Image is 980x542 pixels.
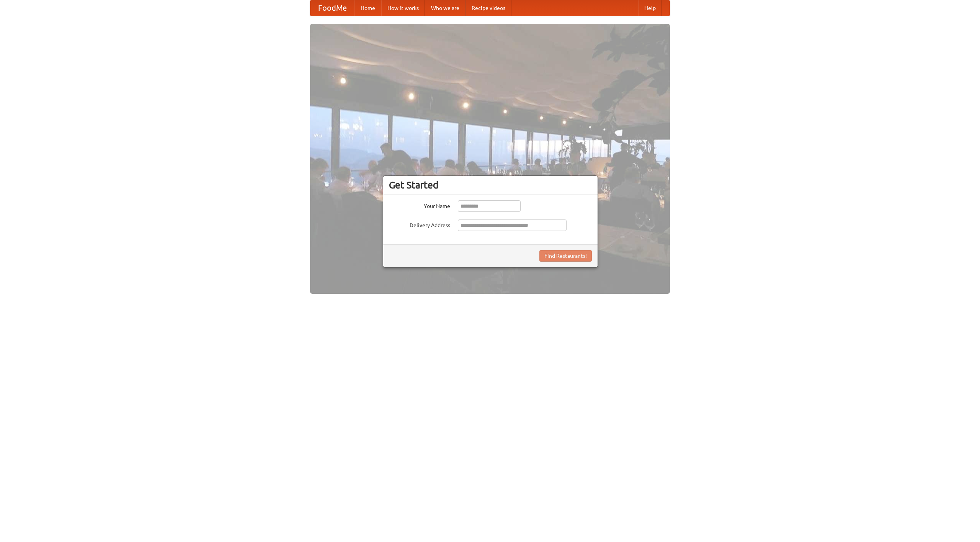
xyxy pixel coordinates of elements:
label: Delivery Address [389,219,450,229]
a: Help [638,0,662,16]
h3: Get Started [389,179,592,191]
button: Find Restaurants! [539,250,592,262]
label: Your Name [389,200,450,210]
a: Home [354,0,381,16]
a: Who we are [425,0,465,16]
a: FoodMe [310,0,354,16]
a: Recipe videos [465,0,511,16]
a: How it works [381,0,425,16]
